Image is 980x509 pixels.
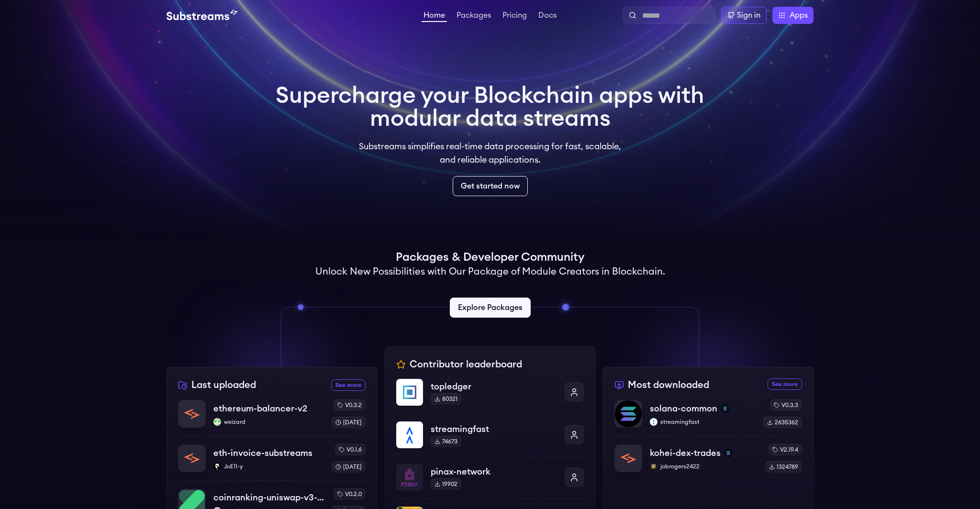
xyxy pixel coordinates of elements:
a: Get started now [453,176,528,196]
p: streamingfast [431,422,557,436]
p: pinax-network [431,465,557,478]
img: eth-invoice-substreams [178,445,205,472]
div: v0.3.3 [770,399,802,411]
img: pinax-network [396,464,423,491]
div: v0.1.6 [335,444,366,455]
p: ethereum-balancer-v2 [213,402,307,415]
img: jobrogers2422 [650,463,657,470]
a: Docs [536,11,558,21]
a: See more most downloaded packages [768,378,802,390]
a: kohei-dex-tradeskohei-dex-tradessolanajobrogers2422jobrogers2422v2.19.41324789 [614,436,802,473]
a: eth-invoice-substreamseth-invoice-substreamsJoE11-yJoE11-yv0.1.6[DATE] [178,436,366,480]
a: topledgertopledger80321 [396,379,584,413]
div: 2635362 [763,417,802,428]
h2: Unlock New Possibilities with Our Package of Module Creators in Blockchain. [315,265,665,278]
span: Apps [790,10,808,21]
div: Sign in [737,10,760,21]
a: Packages [455,11,493,21]
img: solana [724,449,732,457]
div: 74673 [431,436,461,447]
h1: Supercharge your Blockchain apps with modular data streams [276,84,704,130]
a: Home [422,11,447,22]
img: Substream's logo [167,10,237,21]
p: streamingfast [650,418,756,426]
img: streamingfast [396,421,423,448]
a: Pricing [501,11,529,21]
div: 80321 [431,393,461,405]
img: topledger [396,379,423,406]
h1: Packages & Developer Community [396,250,584,265]
div: [DATE] [332,417,366,428]
img: JoE11-y [213,463,221,470]
div: 19902 [431,478,461,490]
a: solana-commonsolana-commonsolanastreamingfaststreamingfastv0.3.32635362 [614,399,802,436]
p: coinranking-uniswap-v3-forks [213,491,324,504]
p: JoE11-y [213,463,324,470]
p: weizard [213,418,324,426]
img: ethereum-balancer-v2 [178,400,205,427]
a: See more recently uploaded packages [331,379,366,391]
img: weizard [213,418,221,426]
img: streamingfast [650,418,657,426]
div: v0.3.2 [334,399,366,411]
p: solana-common [650,402,717,415]
div: v2.19.4 [768,444,802,455]
div: [DATE] [332,461,366,473]
p: kohei-dex-trades [650,446,721,460]
a: Explore Packages [450,298,531,318]
p: topledger [431,380,557,393]
a: Sign in [721,7,767,24]
p: eth-invoice-substreams [213,446,312,460]
div: v0.2.0 [334,488,366,500]
a: pinax-networkpinax-network19902 [396,456,584,498]
img: solana-common [615,400,642,427]
p: jobrogers2422 [650,463,757,470]
div: 1324789 [765,461,802,473]
a: streamingfaststreamingfast74673 [396,413,584,456]
a: ethereum-balancer-v2ethereum-balancer-v2weizardweizardv0.3.2[DATE] [178,399,366,436]
img: kohei-dex-trades [615,445,642,472]
p: Substreams simplifies real-time data processing for fast, scalable, and reliable applications. [352,140,628,166]
img: solana [721,405,729,412]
